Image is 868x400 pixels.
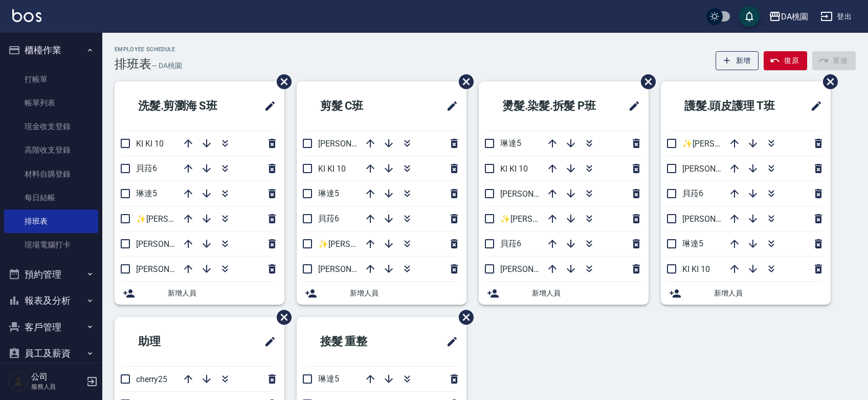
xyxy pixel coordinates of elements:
span: [PERSON_NAME]3 [136,264,202,274]
span: 貝菈6 [318,214,339,223]
h2: 燙髮.染髮.拆髮 P班 [487,88,615,124]
button: 員工及薪資 [4,340,98,367]
span: 刪除班表 [451,302,475,332]
span: 刪除班表 [269,67,293,97]
span: 新增人員 [532,288,640,299]
h6: — DA桃園 [151,60,182,71]
span: 修改班表的標題 [804,94,822,118]
a: 帳單列表 [4,91,98,115]
div: 新增人員 [115,282,284,305]
span: 新增人員 [350,288,458,299]
h2: 剪髮 C班 [305,88,409,124]
span: ✨[PERSON_NAME][PERSON_NAME] ✨16 [136,214,291,224]
span: ✨[PERSON_NAME][PERSON_NAME] ✨16 [500,214,655,224]
h2: 助理 [123,323,217,360]
button: 客戶管理 [4,314,98,341]
a: 材料自購登錄 [4,162,98,186]
span: 修改班表的標題 [622,94,640,118]
button: 復原 [764,51,807,70]
div: DA桃園 [781,10,808,23]
span: [PERSON_NAME]8 [500,189,566,199]
a: 高階收支登錄 [4,138,98,162]
span: 琳達5 [500,138,521,148]
div: 新增人員 [479,282,649,305]
a: 打帳單 [4,68,98,91]
a: 現場電腦打卡 [4,233,98,257]
span: KI KI 10 [682,264,710,274]
button: save [739,6,760,27]
span: 刪除班表 [815,67,839,97]
button: DA桃園 [765,6,812,27]
h2: 護髮.頭皮護理 T班 [669,88,797,124]
span: 修改班表的標題 [440,94,458,118]
span: 刪除班表 [633,67,657,97]
span: KI KI 10 [318,164,346,174]
span: 貝菈6 [500,239,521,248]
h3: 排班表 [115,57,151,71]
span: 新增人員 [168,288,276,299]
span: 琳達5 [318,374,339,384]
img: Logo [12,9,41,22]
button: 預約管理 [4,261,98,288]
div: 新增人員 [297,282,466,305]
h5: 公司 [31,372,83,382]
span: 貝菈6 [682,188,703,198]
span: [PERSON_NAME]8 [682,164,748,174]
h2: 洗髮.剪瀏海 S班 [123,88,245,124]
span: cherry25 [136,374,167,384]
span: 琳達5 [682,239,703,248]
a: 現金收支登錄 [4,115,98,138]
span: [PERSON_NAME]3 [500,264,566,274]
img: Person [8,371,29,392]
span: ✨[PERSON_NAME][PERSON_NAME] ✨16 [682,139,837,149]
button: 報表及分析 [4,287,98,314]
p: 服務人員 [31,382,83,391]
span: 修改班表的標題 [258,329,276,354]
span: KI KI 10 [136,139,164,149]
span: 修改班表的標題 [258,94,276,118]
span: 新增人員 [714,288,822,299]
span: ✨[PERSON_NAME][PERSON_NAME] ✨16 [318,239,473,249]
span: [PERSON_NAME]8 [136,239,202,249]
span: [PERSON_NAME]3 [682,214,748,224]
span: [PERSON_NAME]8 [318,139,384,149]
button: 登出 [816,7,856,26]
span: 琳達5 [318,188,339,198]
span: KI KI 10 [500,164,528,174]
a: 排班表 [4,209,98,233]
span: 貝菈6 [136,163,157,173]
a: 每日結帳 [4,186,98,209]
span: [PERSON_NAME]3 [318,264,384,274]
button: 新增 [716,51,759,70]
span: 刪除班表 [451,67,475,97]
span: 刪除班表 [269,302,293,332]
h2: Employee Schedule [115,46,182,53]
span: 修改班表的標題 [440,329,458,354]
button: 櫃檯作業 [4,37,98,64]
span: 琳達5 [136,188,157,198]
div: 新增人員 [661,282,831,305]
h2: 接髮 重整 [305,323,411,360]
